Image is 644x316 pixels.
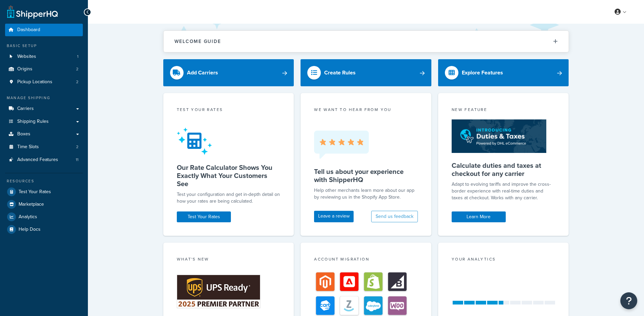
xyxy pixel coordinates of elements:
span: 11 [76,157,78,163]
button: Welcome Guide [164,31,569,52]
div: New Feature [452,107,555,114]
h5: Tell us about your experience with ShipperHQ [314,167,418,184]
span: Time Slots [17,144,39,150]
div: Explore Features [462,68,503,77]
a: Add Carriers [163,59,294,86]
a: Test Your Rates [177,211,231,222]
a: Origins2 [5,63,83,75]
a: Boxes [5,128,83,140]
div: Account Migration [314,256,418,264]
a: Learn More [452,211,506,222]
span: Shipping Rules [17,119,49,125]
a: Test Your Rates [5,186,83,198]
p: Adapt to evolving tariffs and improve the cross-border experience with real-time duties and taxes... [452,181,555,201]
div: What's New [177,256,281,264]
a: Websites1 [5,50,83,63]
a: Dashboard [5,24,83,36]
a: Advanced Features11 [5,154,83,166]
li: Time Slots [5,141,83,153]
a: Leave a review [314,211,354,222]
a: Help Docs [5,223,83,235]
h5: Calculate duties and taxes at checkout for any carrier [452,161,555,178]
div: Manage Shipping [5,95,83,101]
span: Origins [17,66,32,72]
div: Add Carriers [187,68,218,77]
a: Carriers [5,103,83,115]
p: Help other merchants learn more about our app by reviewing us in the Shopify App Store. [314,187,418,201]
span: 1 [77,54,78,60]
p: we want to hear from you [314,107,418,113]
span: Help Docs [19,227,41,232]
span: 2 [76,79,78,85]
a: Time Slots2 [5,141,83,153]
span: Marketplace [19,202,44,207]
h2: Welcome Guide [174,39,221,44]
div: Create Rules [324,68,356,77]
div: Basic Setup [5,43,83,49]
span: Test Your Rates [19,189,51,195]
a: Explore Features [438,59,569,86]
a: Shipping Rules [5,115,83,128]
span: Analytics [19,214,37,220]
li: Advanced Features [5,154,83,166]
div: Your Analytics [452,256,555,264]
h5: Our Rate Calculator Shows You Exactly What Your Customers See [177,163,281,188]
span: Carriers [17,106,34,112]
a: Create Rules [301,59,431,86]
div: Test your configuration and get in-depth detail on how your rates are being calculated. [177,191,281,205]
span: Pickup Locations [17,79,52,85]
span: Websites [17,54,36,60]
button: Send us feedback [371,211,418,222]
button: Open Resource Center [620,292,637,309]
a: Pickup Locations2 [5,76,83,88]
li: Websites [5,50,83,63]
a: Marketplace [5,198,83,210]
span: Dashboard [17,27,40,33]
li: Pickup Locations [5,76,83,88]
div: Resources [5,178,83,184]
span: Boxes [17,131,30,137]
a: Analytics [5,211,83,223]
div: Test your rates [177,107,281,114]
li: Origins [5,63,83,75]
span: 2 [76,144,78,150]
span: 2 [76,66,78,72]
span: Advanced Features [17,157,58,163]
